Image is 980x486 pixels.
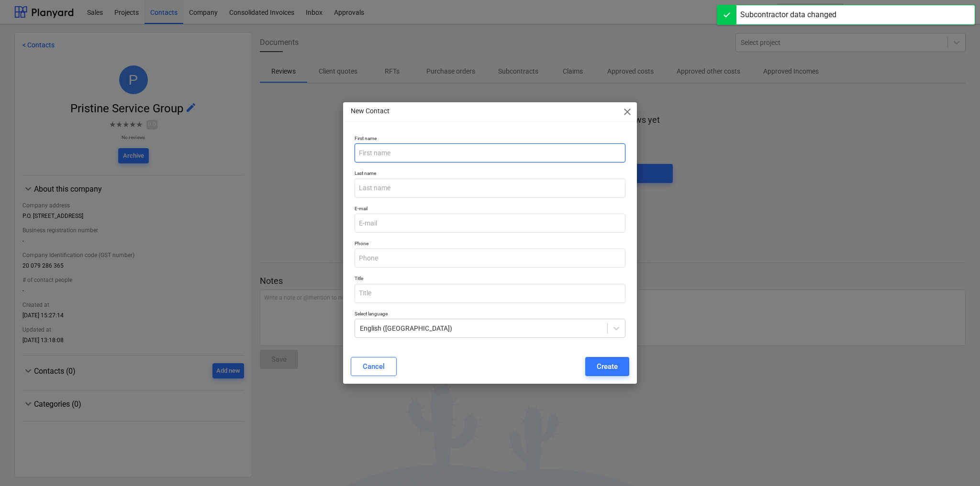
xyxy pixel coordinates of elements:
[355,170,625,178] p: Last name
[355,214,625,233] input: E-mail
[351,357,397,376] button: Cancel
[363,360,385,373] div: Cancel
[351,106,390,116] p: New Contact
[932,440,980,486] iframe: Chat Widget
[597,360,618,373] div: Create
[355,205,625,214] p: E-mail
[355,248,625,268] input: Phone
[355,135,625,143] p: First name
[622,106,633,118] span: close
[355,284,625,303] input: Title
[585,357,629,376] button: Create
[355,179,625,198] input: Last name
[355,311,625,319] p: Select language
[355,275,625,283] p: Title
[740,9,836,21] div: Subcontractor data changed
[355,143,625,162] input: First name
[355,240,625,248] p: Phone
